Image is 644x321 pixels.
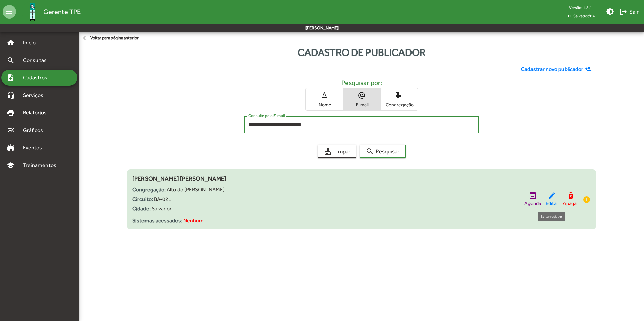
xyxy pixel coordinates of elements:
span: Congregação [382,102,416,108]
mat-icon: arrow_back [82,35,90,42]
mat-icon: text_rotation_none [320,91,328,99]
mat-icon: person_add [585,66,593,73]
span: Nome [308,102,341,108]
h5: Pesquisar por: [132,79,591,87]
span: TPE Salvador/BA [560,12,601,20]
span: Nenhum [183,217,204,224]
mat-icon: event_note [529,191,537,200]
span: Apagar [563,200,578,207]
button: Nome [306,88,343,110]
mat-icon: delete_forever [567,191,575,200]
strong: Circuito: [132,196,153,202]
mat-icon: home [7,39,15,47]
mat-icon: stadium [7,144,15,152]
mat-icon: domain [395,91,403,99]
span: Início [19,39,45,47]
span: Alto do [PERSON_NAME] [167,186,225,193]
span: E-mail [345,102,379,108]
mat-icon: logout [619,8,627,16]
span: Eventos [19,144,51,152]
span: Limpar [324,145,350,157]
mat-icon: multiline_chart [7,126,15,134]
button: Sair [617,6,641,18]
span: Editar [546,200,558,207]
div: Cadastro de publicador [79,45,644,60]
span: Voltar para página anterior [82,35,139,42]
span: Gráficos [19,126,52,134]
mat-icon: search [7,56,15,64]
mat-icon: alternate_email [358,91,366,99]
mat-icon: edit [548,191,556,200]
span: Pesquisar [366,145,399,157]
mat-icon: menu [3,5,16,19]
span: Gerente TPE [43,6,81,17]
span: Serviços [19,91,53,99]
div: Versão: 1.8.1 [560,3,601,12]
span: Cadastrar novo publicador [521,65,583,73]
button: Congregação [381,88,418,110]
button: Pesquisar [360,145,406,158]
button: E-mail [343,88,380,110]
span: Relatórios [19,109,56,117]
mat-icon: search [366,147,374,155]
mat-icon: info [583,195,591,204]
strong: Sistemas acessados: [132,217,182,224]
span: Treinamentos [19,161,64,169]
mat-icon: headset_mic [7,91,15,99]
span: [PERSON_NAME] [PERSON_NAME] [132,175,226,182]
span: BA-021 [154,196,171,202]
span: Salvador [152,205,172,212]
mat-icon: school [7,161,15,169]
mat-icon: note_add [7,74,15,82]
a: Gerente TPE [16,1,81,23]
span: Cadastros [19,74,56,82]
span: Consultas [19,56,56,64]
mat-icon: brightness_medium [606,8,614,16]
img: Logo [22,1,43,23]
strong: Congregação: [132,186,166,193]
mat-icon: print [7,109,15,117]
button: Limpar [318,145,356,158]
span: Sair [619,6,639,18]
mat-icon: cleaning_services [324,147,332,155]
span: Agenda [524,200,541,207]
strong: Cidade: [132,205,151,212]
